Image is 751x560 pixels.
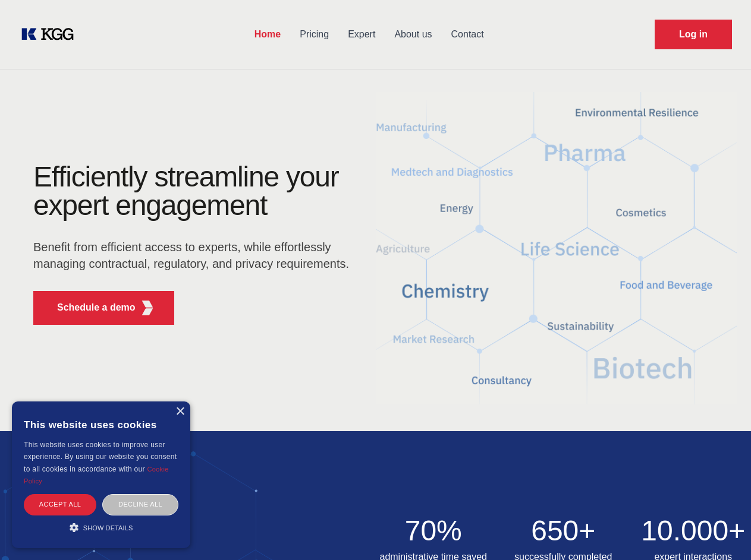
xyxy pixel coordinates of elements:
h2: 70% [376,517,492,545]
img: KGG Fifth Element RED [140,300,155,315]
a: Contact [442,19,494,50]
a: Home [245,19,290,50]
div: This website uses cookies [24,410,178,439]
a: About us [385,19,441,50]
img: KGG Fifth Element RED [376,77,737,419]
a: Request Demo [655,20,732,49]
p: Schedule a demo [57,300,136,315]
h1: Efficiently streamline your expert engagement [33,163,357,220]
a: Cookie Policy [24,466,169,485]
span: Show details [83,524,133,531]
div: Accept all [24,494,96,515]
span: This website uses cookies to improve user experience. By using our website you consent to all coo... [24,441,177,473]
p: Benefit from efficient access to experts, while effortlessly managing contractual, regulatory, an... [33,239,357,272]
div: Show details [24,521,178,533]
div: Close [175,407,184,416]
h2: 650+ [505,517,621,545]
a: KOL Knowledge Platform: Talk to Key External Experts (KEE) [19,25,83,44]
div: Decline all [102,494,178,515]
button: Schedule a demoKGG Fifth Element RED [33,291,174,325]
a: Pricing [290,19,338,50]
a: Expert [338,19,385,50]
